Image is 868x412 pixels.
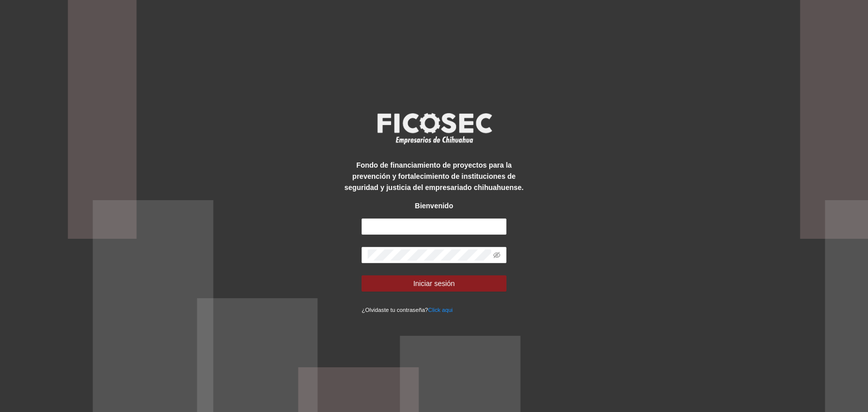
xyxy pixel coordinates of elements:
[413,278,455,289] span: Iniciar sesión
[371,110,498,147] img: logo
[428,307,453,313] a: Click aqui
[362,307,453,313] small: ¿Olvidaste tu contraseña?
[362,275,506,292] button: Iniciar sesión
[344,161,523,192] strong: Fondo de financiamiento de proyectos para la prevención y fortalecimiento de instituciones de seg...
[415,202,453,210] strong: Bienvenido
[493,251,500,259] span: eye-invisible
